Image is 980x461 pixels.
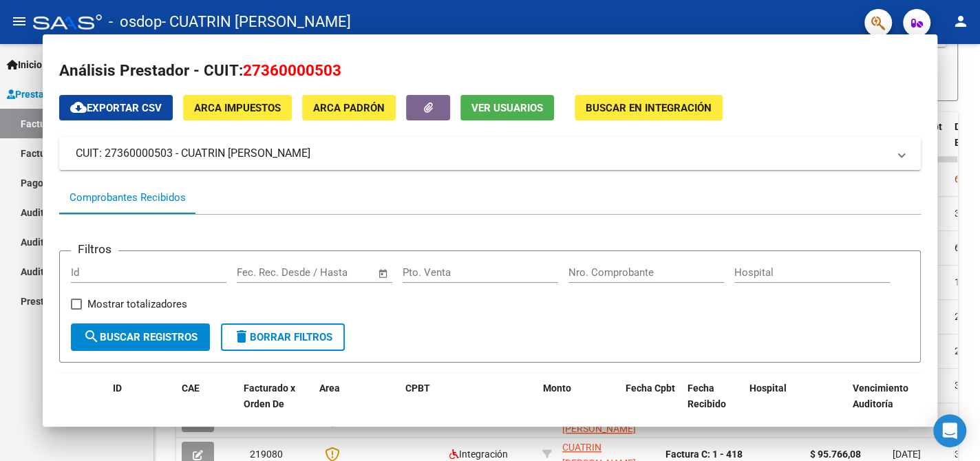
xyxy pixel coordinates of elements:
span: Borrar Filtros [233,331,332,343]
span: 211 [955,311,971,322]
button: ARCA Impuestos [183,95,292,120]
button: Buscar en Integración [575,95,723,120]
input: Fecha inicio [237,266,292,279]
strong: $ 95.766,08 [810,449,861,460]
span: CAE [182,383,200,394]
span: Fecha Cpbt [626,383,675,394]
div: Comprobantes Recibidos [70,190,186,206]
span: 367 [955,449,971,460]
mat-panel-title: CUIT: 27360000503 - CUATRIN [PERSON_NAME] [76,145,888,162]
span: Hospital [749,383,787,394]
h2: Análisis Prestador - CUIT: [59,59,921,83]
span: [DATE] [893,449,921,460]
datatable-header-cell: Area [314,374,400,434]
mat-icon: search [83,328,100,345]
span: - CUATRIN [PERSON_NAME] [162,7,351,37]
datatable-header-cell: CPBT [400,374,537,434]
span: 219080 [250,449,283,460]
span: 27360000503 [243,61,341,79]
span: 278 [955,345,971,356]
input: Fecha fin [305,266,372,279]
span: Integración [449,449,508,460]
span: 308 [955,380,971,391]
span: Exportar CSV [70,102,162,114]
span: 188 [955,277,971,288]
span: Monto [543,383,571,394]
span: - osdop [109,7,162,37]
span: Buscar Registros [83,331,198,343]
span: Ver Usuarios [471,102,543,114]
mat-expansion-panel-header: CUIT: 27360000503 - CUATRIN [PERSON_NAME] [59,137,921,170]
button: Open calendar [376,266,392,281]
span: ARCA Impuestos [194,102,281,114]
span: 6 [955,173,960,184]
datatable-header-cell: Fecha Recibido [682,374,744,434]
div: Open Intercom Messenger [933,414,966,447]
mat-icon: delete [233,328,250,345]
span: Facturado x Orden De [244,383,295,409]
mat-icon: menu [11,13,28,30]
datatable-header-cell: ID [107,374,176,434]
button: Borrar Filtros [221,323,345,351]
strong: Factura C: 1 - 418 [665,449,743,460]
datatable-header-cell: CAE [176,374,238,434]
mat-icon: person [952,13,969,30]
span: 36 [955,208,966,219]
datatable-header-cell: Monto [537,374,620,434]
datatable-header-cell: Vencimiento Auditoría [847,374,909,434]
span: ARCA Padrón [313,102,385,114]
button: Ver Usuarios [460,95,554,120]
span: Buscar en Integración [586,102,712,114]
span: 67 [955,242,966,253]
mat-icon: cloud_download [70,99,87,116]
span: Inicio [7,57,42,72]
span: CPBT [405,383,430,394]
button: Buscar Registros [71,323,210,351]
button: Exportar CSV [59,95,173,120]
span: Fecha Recibido [688,383,726,409]
button: ARCA Padrón [302,95,396,120]
datatable-header-cell: Fecha Cpbt [620,374,682,434]
span: Mostrar totalizadores [87,296,187,312]
datatable-header-cell: Facturado x Orden De [238,374,314,434]
span: Vencimiento Auditoría [853,383,908,409]
span: Prestadores / Proveedores [7,87,132,102]
h3: Filtros [71,240,118,258]
span: ID [113,383,122,394]
datatable-header-cell: Hospital [744,374,847,434]
span: Area [319,383,340,394]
